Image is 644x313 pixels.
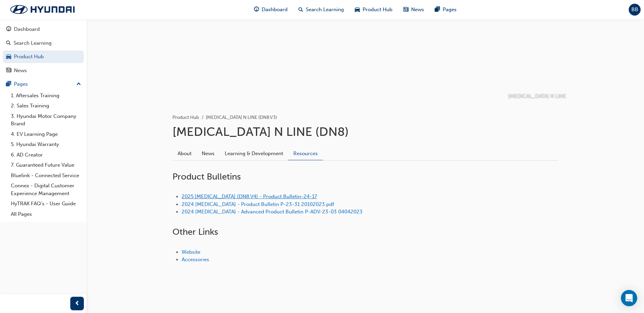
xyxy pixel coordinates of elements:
a: Connex - Digital Customer Experience Management [8,181,84,199]
a: Product Hub [3,50,84,63]
a: news-iconNews [398,3,429,17]
a: 6. AD Creator [8,150,84,160]
a: Dashboard [3,23,84,36]
span: guage-icon [254,5,259,14]
a: HyTRAK FAQ's - User Guide [8,199,84,209]
a: 2024 [MEDICAL_DATA] - Product Bulletin P-23-31 20102023.pdf [182,201,334,207]
button: Pages [3,78,84,90]
button: DashboardSearch LearningProduct HubNews [3,22,84,78]
a: About [172,147,197,160]
div: Search Learning [14,39,52,47]
a: News [3,64,84,77]
a: Learning & Development [220,147,288,160]
span: car-icon [355,5,360,14]
a: guage-iconDashboard [249,3,293,17]
span: search-icon [6,40,11,46]
a: All Pages [8,209,84,220]
a: 3. Hyundai Motor Company Brand [8,111,84,129]
a: car-iconProduct Hub [349,3,398,17]
span: Dashboard [262,6,288,14]
h2: Product Bulletins [172,171,558,182]
div: News [14,67,27,75]
div: Dashboard [14,25,40,33]
div: Pages [14,80,28,88]
span: car-icon [6,54,11,60]
span: news-icon [6,68,11,74]
span: Search Learning [306,6,344,14]
a: News [197,147,220,160]
a: Product Hub [172,114,199,120]
span: News [411,6,424,14]
h1: [MEDICAL_DATA] N LINE (DN8) [172,124,558,139]
a: 7. Guaranteed Future Value [8,160,84,170]
h2: Other Links [172,227,558,237]
a: pages-iconPages [429,3,462,17]
li: [MEDICAL_DATA] N LINE (DN8.V3) [206,114,277,122]
img: Trak [3,2,81,17]
a: Website [182,249,200,255]
span: prev-icon [75,299,80,308]
a: 2025 [MEDICAL_DATA] (DN8.V4) - Product Bulletin-24-17 [182,193,317,200]
span: search-icon [298,5,303,14]
a: 2024 [MEDICAL_DATA] - Advanced Product Bulletin P-ADV-23-03 04042023 [182,209,363,215]
a: 1. Aftersales Training [8,90,84,101]
a: Resources [288,147,323,160]
span: guage-icon [6,26,11,33]
span: pages-icon [435,5,440,14]
a: search-iconSearch Learning [293,3,349,17]
span: news-icon [403,5,408,14]
a: Search Learning [3,37,84,49]
span: up-icon [76,80,81,89]
span: Pages [443,6,457,14]
a: Bluelink - Connected Service [8,170,84,181]
span: BB [631,6,638,14]
p: [MEDICAL_DATA] N LINE [508,92,566,100]
div: Open Intercom Messenger [621,290,637,306]
a: 2. Sales Training [8,101,84,111]
a: 4. EV Learning Page [8,129,84,140]
span: pages-icon [6,81,11,87]
a: 5. Hyundai Warranty [8,139,84,150]
span: Product Hub [363,6,392,14]
button: BB [629,4,641,16]
a: Accessories [182,256,209,263]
